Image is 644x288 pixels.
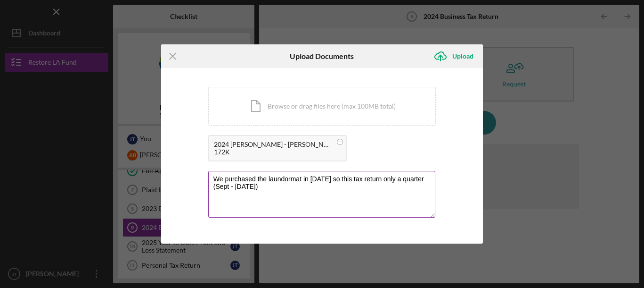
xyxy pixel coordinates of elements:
textarea: We purchased the laundormat in [DATE] so this tax return only a quarter (Sept - [DATE]) [208,171,436,217]
div: 2024 [PERSON_NAME] - [PERSON_NAME] enterp LLC laundromat .pdf [214,141,332,148]
div: 172K [214,148,332,156]
h6: Upload Documents [290,52,354,60]
button: Upload [429,47,483,66]
div: Upload [452,47,473,66]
